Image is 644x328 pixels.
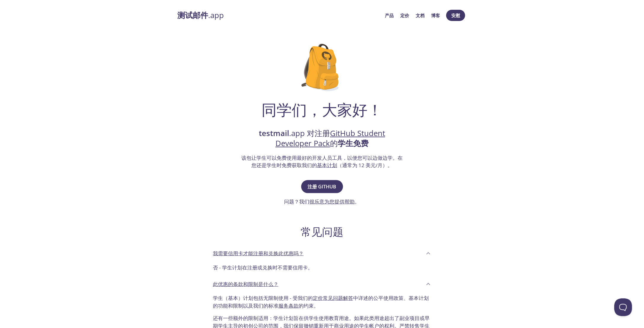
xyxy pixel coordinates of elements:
[240,128,404,149] h2: .app 对注册 的
[275,128,385,148] a: GitHub Student Developer Pack
[240,154,404,169] h3: 该包让学生可以免费使用最好的开发人员工具，以便您可以边做边学。在您还是学生时免费获取我们的 （通常为 12 美元/月）。
[310,198,355,205] a: 很乐意为您提供帮助
[259,128,289,138] strong: testmail
[302,44,343,91] img: github-student-backpack.png
[213,250,304,257] p: 我需要信用卡才能注册和兑换此优惠吗？
[338,138,369,148] strong: 学生免费
[385,12,394,19] a: 产品
[208,225,436,238] h2: 常见问题
[400,12,409,19] a: 定价
[213,294,431,309] p: 学生（基本）计划包括无限制使用 - 受我们的 中详述的公平使用政策、基本计划的功能和限制以及我们的标准 的约束。
[614,298,632,316] iframe: Help Scout Beacon - Open
[262,101,382,118] h1: 同学们，大家好！
[431,12,440,19] a: 博客
[313,295,353,301] a: 定价常见问题解答
[308,182,337,191] span: 注册 GitHub
[301,180,343,193] button: 注册 GitHub
[208,245,436,261] div: 我需要信用卡才能注册和兑换此优惠吗？
[177,10,380,20] a: 测试邮件.app
[213,280,278,288] p: 此优惠的条款和限制是什么？
[208,261,436,276] div: 我需要信用卡才能注册和兑换此优惠吗？
[284,198,360,206] h3: 问题？我们 。
[177,10,208,20] strong: 测试邮件
[278,302,299,309] a: 服务条款
[416,12,425,19] a: 文档
[317,162,337,169] a: 基本计划
[446,10,465,21] button: 安慰
[213,264,431,272] p: 否 - 学生计划在注册或兑换时不需要信用卡。
[451,12,460,19] span: 安慰
[208,276,436,292] div: 此优惠的条款和限制是什么？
